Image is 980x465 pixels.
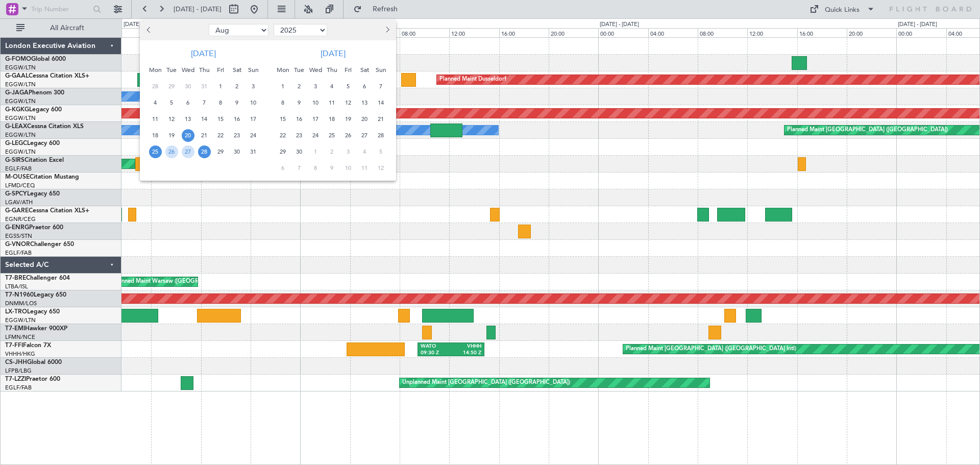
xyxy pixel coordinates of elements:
span: 31 [247,145,260,158]
span: 26 [342,129,355,142]
span: 7 [198,96,211,109]
div: 7-9-2025 [373,78,389,94]
span: 29 [165,80,178,93]
span: 3 [309,80,322,93]
span: 29 [214,145,227,158]
div: 18-8-2025 [147,127,163,143]
span: 22 [277,129,289,142]
span: 26 [165,145,178,158]
span: 14 [375,96,387,109]
div: 31-7-2025 [196,78,212,94]
div: 13-9-2025 [356,94,373,111]
div: 8-10-2025 [307,160,324,176]
div: 15-8-2025 [212,111,229,127]
span: 11 [326,96,338,109]
div: 21-9-2025 [373,111,389,127]
div: 24-8-2025 [245,127,261,143]
div: Fri [212,62,229,78]
div: 14-8-2025 [196,111,212,127]
div: 15-9-2025 [275,111,291,127]
span: 25 [326,129,338,142]
div: 11-9-2025 [324,94,340,111]
span: 9 [326,162,338,175]
span: 6 [277,162,289,175]
div: 4-9-2025 [324,78,340,94]
div: 30-8-2025 [229,143,245,160]
div: Thu [324,62,340,78]
div: 21-8-2025 [196,127,212,143]
div: Sun [245,62,261,78]
div: 12-8-2025 [163,111,180,127]
span: 14 [198,113,211,126]
div: Tue [291,62,307,78]
div: 27-8-2025 [180,143,196,160]
div: 23-9-2025 [291,127,307,143]
span: 1 [309,145,322,158]
div: Thu [196,62,212,78]
span: 6 [358,80,371,93]
div: 7-8-2025 [196,94,212,111]
div: 20-8-2025 [180,127,196,143]
div: 10-8-2025 [245,94,261,111]
span: 31 [198,80,211,93]
span: 3 [247,80,260,93]
span: 5 [342,80,355,93]
div: 14-9-2025 [373,94,389,111]
span: 21 [375,113,387,126]
div: 12-9-2025 [340,94,356,111]
div: 17-9-2025 [307,111,324,127]
span: 25 [149,145,162,158]
div: 9-10-2025 [324,160,340,176]
span: 5 [165,96,178,109]
span: 5 [375,145,387,158]
div: 6-8-2025 [180,94,196,111]
select: Select month [209,24,268,36]
span: 27 [182,145,194,158]
div: Sat [356,62,373,78]
div: 1-10-2025 [307,143,324,160]
select: Select year [274,24,327,36]
div: 8-8-2025 [212,94,229,111]
span: 7 [293,162,306,175]
span: 10 [342,162,355,175]
span: 30 [293,145,306,158]
span: 6 [182,96,194,109]
div: 5-8-2025 [163,94,180,111]
div: 8-9-2025 [275,94,291,111]
span: 16 [231,113,243,126]
span: 28 [149,80,162,93]
div: 19-9-2025 [340,111,356,127]
div: 2-9-2025 [291,78,307,94]
div: 10-10-2025 [340,160,356,176]
span: 7 [375,80,387,93]
div: 1-9-2025 [275,78,291,94]
span: 12 [375,162,387,175]
button: Next month [381,22,393,38]
div: Sun [373,62,389,78]
div: 11-10-2025 [356,160,373,176]
span: 9 [231,96,243,109]
span: 18 [326,113,338,126]
div: 9-8-2025 [229,94,245,111]
span: 2 [293,80,306,93]
span: 2 [231,80,243,93]
div: 22-9-2025 [275,127,291,143]
div: 24-9-2025 [307,127,324,143]
div: 29-7-2025 [163,78,180,94]
span: 13 [182,113,194,126]
div: Fri [340,62,356,78]
span: 29 [277,145,289,158]
span: 24 [247,129,260,142]
div: Wed [180,62,196,78]
span: 4 [358,145,371,158]
div: 12-10-2025 [373,160,389,176]
div: 19-8-2025 [163,127,180,143]
span: 15 [277,113,289,126]
div: 29-8-2025 [212,143,229,160]
div: 20-9-2025 [356,111,373,127]
span: 8 [214,96,227,109]
span: 4 [149,96,162,109]
span: 23 [293,129,306,142]
span: 20 [182,129,194,142]
span: 18 [149,129,162,142]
